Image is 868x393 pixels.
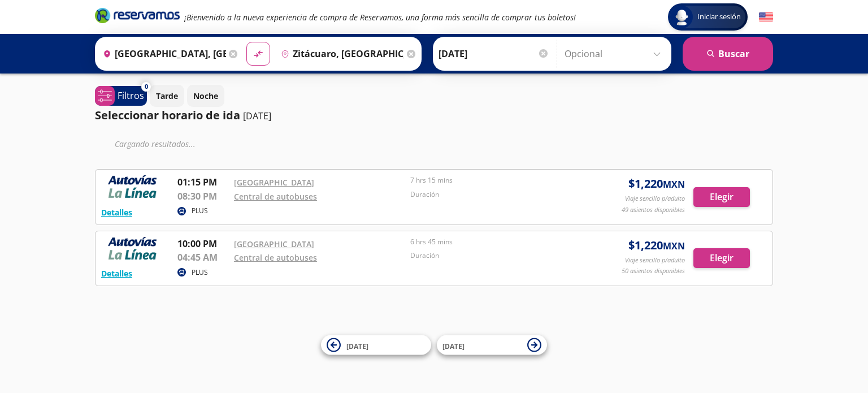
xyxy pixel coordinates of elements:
[628,237,685,254] span: $ 1,220
[625,256,685,265] p: Viaje sencillo p/adulto
[95,7,180,24] i: Brand Logo
[184,12,576,23] em: ¡Bienvenido a la nueva experiencia de compra de Reservamos, una forma más sencilla de comprar tus...
[321,335,431,355] button: [DATE]
[410,237,581,247] p: 6 hrs 45 mins
[437,335,547,355] button: [DATE]
[622,266,685,276] p: 50 asientos disponibles
[145,82,148,92] span: 0
[101,175,163,198] img: RESERVAMOS
[565,40,666,68] input: Opcional
[101,267,132,279] button: Detalles
[759,10,773,24] button: English
[234,177,314,188] a: [GEOGRAPHIC_DATA]
[410,175,581,185] p: 7 hrs 15 mins
[192,206,208,216] p: PLUS
[115,139,196,149] em: Cargando resultados ...
[663,240,685,252] small: MXN
[177,251,228,264] p: 04:45 AM
[693,248,750,268] button: Elegir
[95,7,180,27] a: Brand Logo
[156,90,178,102] p: Tarde
[98,40,226,68] input: Buscar Origen
[101,206,132,218] button: Detalles
[439,40,549,68] input: Elegir Fecha
[442,341,465,351] span: [DATE]
[234,252,317,263] a: Central de autobuses
[177,237,228,251] p: 10:00 PM
[177,189,228,203] p: 08:30 PM
[150,85,184,107] button: Tarde
[101,237,163,260] img: RESERVAMOS
[346,341,368,351] span: [DATE]
[192,267,208,278] p: PLUS
[243,109,271,123] p: [DATE]
[118,89,144,102] p: Filtros
[187,85,224,107] button: Noche
[410,189,581,200] p: Duración
[276,40,404,68] input: Buscar Destino
[410,251,581,261] p: Duración
[625,194,685,204] p: Viaje sencillo p/adulto
[693,11,745,23] span: Iniciar sesión
[234,191,317,202] a: Central de autobuses
[234,239,314,249] a: [GEOGRAPHIC_DATA]
[95,86,147,106] button: 0Filtros
[193,90,218,102] p: Noche
[177,175,228,189] p: 01:15 PM
[622,205,685,215] p: 49 asientos disponibles
[663,178,685,191] small: MXN
[683,37,773,71] button: Buscar
[693,187,750,207] button: Elegir
[95,107,240,124] p: Seleccionar horario de ida
[628,175,685,192] span: $ 1,220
